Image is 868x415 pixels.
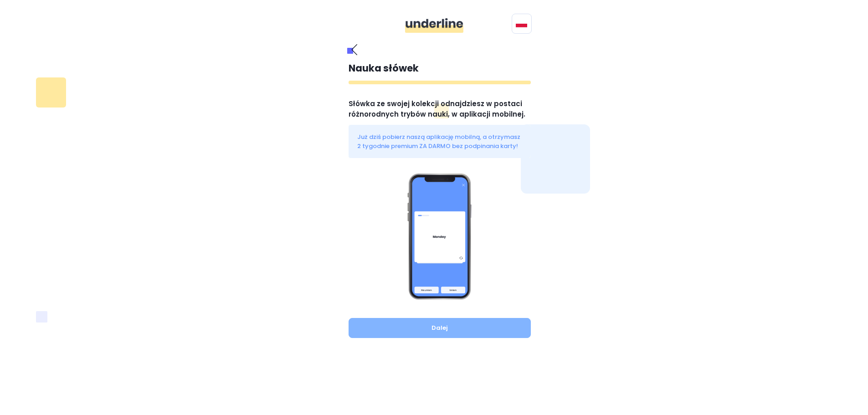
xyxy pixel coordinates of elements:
[349,318,531,338] button: Dalej
[405,18,463,33] img: ddgMu+Zv+CXDCfumCWfsmuPlDdRfDDxAd9LAAAAAAElFTkSuQmCC
[349,99,531,119] p: Słówka ze swojej kolekcji odnajdziesz w postaci różnorodnych trybów nauki, w aplikacji mobilnej.
[349,125,531,158] div: Już dziś pobierz naszą aplikację mobilną, a otrzymasz 2 tygodnie premium ZA DARMO bez podpinania ...
[516,20,527,27] img: svg+xml;base64,PHN2ZyB4bWxucz0iaHR0cDovL3d3dy53My5vcmcvMjAwMC9zdmciIGlkPSJGbGFnIG9mIFBvbGFuZCIgdm...
[407,173,472,300] img: MobileAppLearning-467fe74d205186c145b509e4959f4106.png
[349,61,531,76] p: Nauka słówek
